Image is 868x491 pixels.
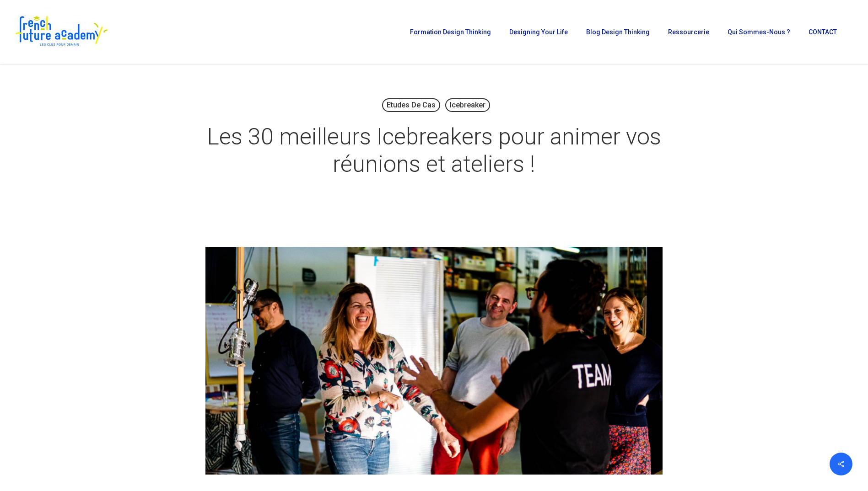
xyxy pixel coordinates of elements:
[382,98,440,112] a: Etudes de cas
[509,28,568,36] span: Designing Your Life
[668,28,709,36] span: Ressourcerie
[723,29,795,35] a: Qui sommes-nous ?
[410,28,491,36] span: Formation Design Thinking
[13,14,109,50] img: French Future Academy
[405,29,496,35] a: Formation Design Thinking
[505,29,572,35] a: Designing Your Life
[809,28,837,36] span: CONTACT
[205,247,663,475] img: 30 meilleurs ice breakers
[663,29,714,35] a: Ressourcerie
[582,29,654,35] a: Blog Design Thinking
[804,29,841,35] a: CONTACT
[445,98,490,112] a: Icebreaker
[728,28,790,36] span: Qui sommes-nous ?
[586,28,650,36] span: Blog Design Thinking
[205,114,663,187] h1: Les 30 meilleurs Icebreakers pour animer vos réunions et ateliers !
